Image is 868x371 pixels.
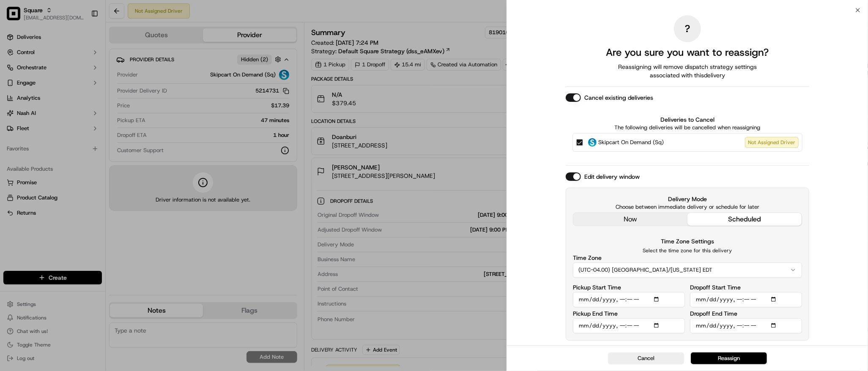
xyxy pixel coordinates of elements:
span: Reassigning will remove dispatch strategy settings associated with this delivery [606,63,769,79]
label: Edit delivery window [584,172,640,181]
img: 1736555255976-a54dd68f-1ca7-489b-9aae-adbdc363a1c4 [8,81,24,96]
label: Deliveries to Cancel [572,115,802,124]
button: Reassign [691,352,767,364]
button: now [573,213,687,226]
p: Select the time zone for this delivery [573,247,802,254]
div: Start new chat [29,81,139,89]
img: Skipcart On Demand (Sq) [588,138,597,147]
p: The following deliveries will be cancelled when reassigning [572,124,802,131]
div: ? [674,15,701,42]
p: Welcome 👋 [8,34,154,47]
img: Nash [8,8,25,25]
a: 📗Knowledge Base [5,119,68,134]
button: Start new chat [144,83,154,93]
p: Choose between immediate delivery or schedule for later [573,203,802,211]
label: Time Zone [573,255,602,261]
a: 💻API Documentation [68,119,139,134]
button: Cancel [608,352,684,364]
button: scheduled [687,213,802,226]
h2: Are you sure you want to reassign? [606,46,769,59]
div: 💻 [71,123,78,130]
div: We're available if you need us! [29,89,107,96]
div: 📗 [8,123,15,130]
input: Got a question? Start typing here... [22,55,152,63]
label: Cancel existing deliveries [584,93,653,102]
span: Knowledge Base [17,123,65,131]
label: Time Zone Settings [661,237,714,245]
label: Delivery Mode [573,195,802,203]
label: Pickup Start Time [573,284,621,290]
span: Skipcart On Demand (Sq) [598,138,664,147]
span: API Documentation [80,123,136,131]
span: Pylon [84,143,102,150]
a: Powered byPylon [60,143,102,150]
label: Pickup End Time [573,311,618,316]
label: Dropoff Start Time [690,284,741,290]
label: Dropoff End Time [690,311,737,316]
